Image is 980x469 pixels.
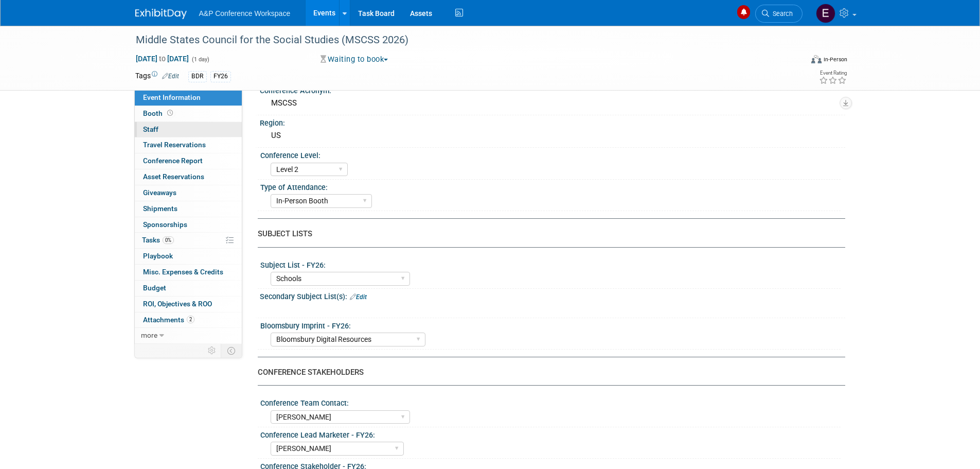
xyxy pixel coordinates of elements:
[143,125,158,133] span: Staff
[221,344,242,357] td: Toggle Event Tabs
[163,236,174,244] span: 0%
[135,185,242,201] a: Giveaways
[742,54,848,69] div: Event Format
[135,281,242,296] a: Budget
[142,236,174,244] span: Tasks
[135,265,242,280] a: Misc. Expenses & Credits
[143,188,176,197] span: Giveaways
[143,284,166,292] span: Budget
[260,148,841,161] div: Conference Level:
[135,249,242,264] a: Playbook
[135,106,242,121] a: Booth
[143,109,175,117] span: Booth
[143,220,187,229] span: Sponsorships
[135,233,242,248] a: Tasks0%
[135,71,179,82] td: Tags
[188,71,207,82] div: BDR
[260,289,845,302] div: Secondary Subject List(s):
[132,31,787,49] div: Middle States Council for the Social Studies (MSCSS 2026)
[135,9,187,19] img: ExhibitDay
[135,169,242,185] a: Asset Reservations
[143,157,203,165] span: Conference Report
[191,56,209,63] span: (1 day)
[165,109,175,117] span: Booth not reserved yet
[187,316,194,323] span: 2
[135,328,242,343] a: more
[135,54,189,63] span: [DATE] [DATE]
[260,257,841,270] div: Subject List - FY26:
[260,180,841,193] div: Type of Attendance:
[811,55,822,63] img: Format-Inperson.png
[317,54,392,65] button: Waiting to book
[260,427,841,440] div: Conference Lead Marketer - FY26:
[135,122,242,137] a: Staff
[260,115,845,128] div: Region:
[143,141,206,149] span: Travel Reservations
[143,300,212,308] span: ROI, Objectives & ROO
[268,95,838,111] div: MSCSS
[143,93,201,101] span: Event Information
[816,4,835,23] img: Erin Conklin
[141,331,157,339] span: more
[162,73,179,80] a: Edit
[135,297,242,312] a: ROI, Objectives & ROO
[769,10,793,18] span: Search
[143,204,177,213] span: Shipments
[203,344,221,357] td: Personalize Event Tab Strip
[135,137,242,153] a: Travel Reservations
[143,268,223,276] span: Misc. Expenses & Credits
[260,395,841,408] div: Conference Team Contact:
[143,316,194,324] span: Attachments
[135,217,242,233] a: Sponsorships
[135,153,242,169] a: Conference Report
[819,71,847,76] div: Event Rating
[210,71,231,82] div: FY26
[143,252,173,260] span: Playbook
[157,55,167,63] span: to
[258,367,838,378] div: CONFERENCE STAKEHOLDERS
[268,128,838,144] div: US
[260,318,841,331] div: Bloomsbury Imprint - FY26:
[199,9,291,18] span: A&P Conference Workspace
[258,229,838,239] div: SUBJECT LISTS
[823,56,847,63] div: In-Person
[135,90,242,106] a: Event Information
[350,293,367,301] a: Edit
[135,201,242,217] a: Shipments
[135,312,242,328] a: Attachments2
[755,5,803,23] a: Search
[143,172,204,181] span: Asset Reservations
